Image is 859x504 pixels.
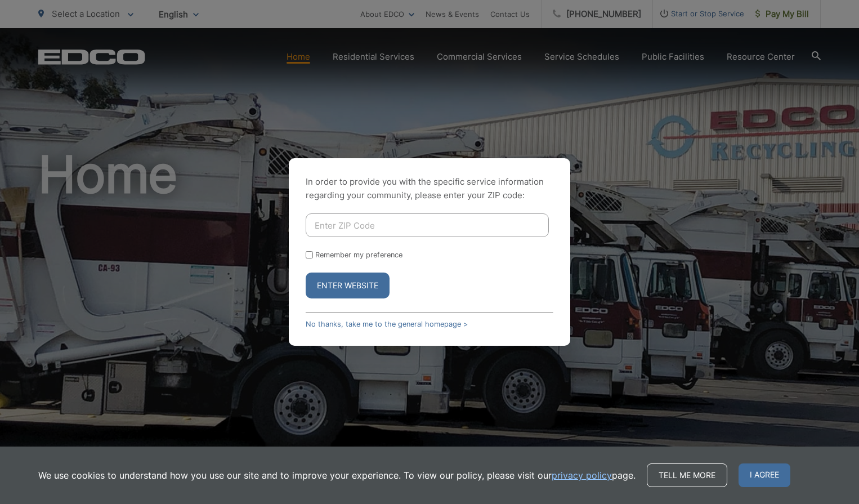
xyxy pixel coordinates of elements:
p: In order to provide you with the specific service information regarding your community, please en... [306,175,553,202]
a: privacy policy [552,469,612,482]
button: Enter Website [306,273,390,298]
p: We use cookies to understand how you use our site and to improve your experience. To view our pol... [38,469,636,482]
a: Tell me more [647,463,727,487]
input: Enter ZIP Code [306,213,549,237]
a: No thanks, take me to the general homepage > [306,320,468,328]
span: I agree [739,463,790,487]
label: Remember my preference [315,251,402,259]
